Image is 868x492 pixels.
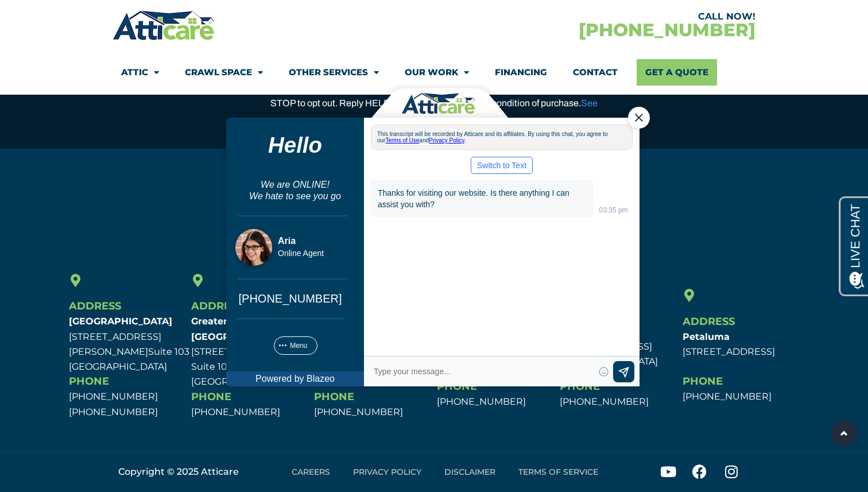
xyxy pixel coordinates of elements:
span: Phone [683,375,723,388]
span: Send button [399,281,420,303]
a: Crawl Space [185,59,263,86]
span: Address [69,300,121,312]
span: Select Emoticon [385,287,394,297]
span: Phone [191,390,231,403]
nav: Menu [121,59,747,86]
span: Opens a chat window [28,9,92,24]
span: 03:35 pm [385,100,414,134]
span: Address [683,315,735,328]
div: CALL NOW! [434,12,755,21]
b: Greater [GEOGRAPHIC_DATA] [191,316,294,342]
a: Get A Quote [637,59,717,86]
a: Our Work [405,59,469,86]
a: Disclaimer [433,459,507,485]
a: Privacy Policy [342,459,433,485]
nav: Menu [259,459,630,485]
a: Attic [121,59,159,86]
span: Suite 103 [148,346,189,357]
a: Other Services [289,59,379,86]
b: [GEOGRAPHIC_DATA] [69,316,172,327]
a: Terms of Service [507,459,610,485]
textarea: Type your response and press Return or Send [158,284,380,300]
a: Careers [280,459,342,485]
a: Financing [495,59,547,86]
p: [STREET_ADDRESS] [683,330,800,360]
p: [STREET_ADDRESS][PERSON_NAME] [GEOGRAPHIC_DATA] [69,314,186,374]
b: Petaluma [683,331,730,342]
div: Copyright © 2025 Atticare [118,464,248,479]
p: [STREET_ADDRESS] Suite 106 [GEOGRAPHIC_DATA] [191,314,308,389]
span: Phone [69,375,109,388]
span: Address [191,300,243,312]
iframe: Chat Exit Popup [214,80,654,413]
a: Contact [573,59,618,86]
